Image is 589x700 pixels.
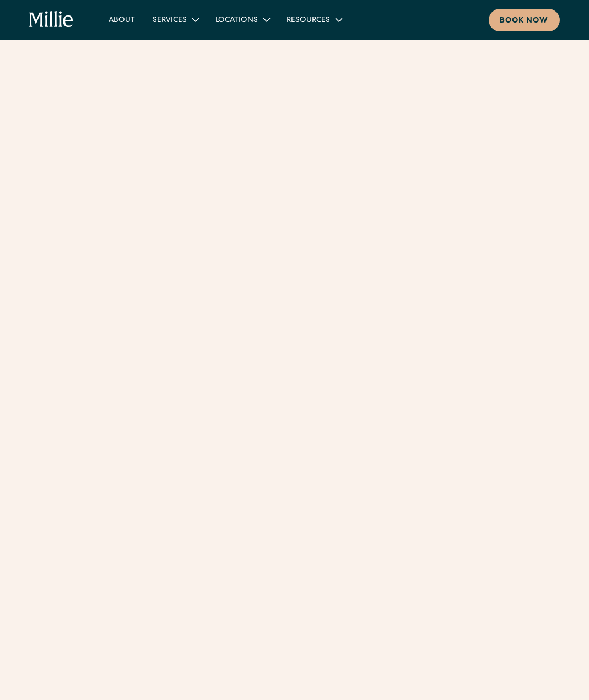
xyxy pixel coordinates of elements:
[215,15,258,26] div: Locations
[278,10,350,29] div: Resources
[153,15,187,26] div: Services
[100,10,144,29] a: About
[500,15,549,27] div: Book now
[29,11,73,28] a: home
[489,9,560,31] a: Book now
[207,10,278,29] div: Locations
[287,15,330,26] div: Resources
[144,10,207,29] div: Services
